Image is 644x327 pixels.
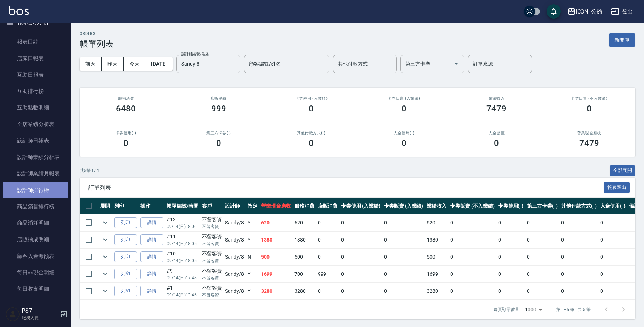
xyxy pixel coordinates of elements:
[425,198,448,214] th: 業績收入
[202,233,222,240] div: 不留客資
[165,249,200,265] td: #10
[496,232,526,248] td: 0
[496,214,526,231] td: 0
[339,198,382,214] th: 卡券使用 (入業績)
[339,266,382,282] td: 0
[339,214,382,231] td: 0
[3,83,68,99] a: 互助排行榜
[167,240,198,247] p: 09/14 (日) 18:05
[339,249,382,265] td: 0
[604,182,630,193] button: 報表匯出
[3,182,68,198] a: 設計師排行榜
[382,214,425,231] td: 0
[202,258,222,264] p: 不留客資
[598,249,628,265] td: 0
[140,251,163,263] a: 詳情
[382,266,425,282] td: 0
[293,283,316,300] td: 3280
[382,198,425,214] th: 卡券販賣 (入業績)
[9,6,29,15] img: Logo
[3,281,68,297] a: 每日收支明細
[3,149,68,165] a: 設計師業績分析表
[202,216,222,223] div: 不留客資
[559,232,598,248] td: 0
[3,248,68,264] a: 顧客入金餘額表
[3,198,68,215] a: 商品銷售排行榜
[552,96,627,101] h2: 卡券販賣 (不入業績)
[627,198,641,214] th: 備註
[140,269,163,280] a: 詳情
[80,57,102,71] button: 前天
[3,99,68,116] a: 互助點數明細
[3,215,68,231] a: 商品消耗明細
[293,214,316,231] td: 620
[259,266,293,282] td: 1699
[3,165,68,182] a: 設計師業績月報表
[525,214,559,231] td: 0
[576,7,603,16] div: ICONI 公館
[100,217,111,228] button: expand row
[246,198,259,214] th: 指定
[223,266,246,282] td: Sandy /8
[293,266,316,282] td: 700
[246,214,259,231] td: Y
[181,131,257,135] h2: 第三方卡券(-)
[100,286,111,296] button: expand row
[165,232,200,248] td: #11
[139,198,165,214] th: 操作
[451,58,462,69] button: Open
[496,198,526,214] th: 卡券使用(-)
[598,198,628,214] th: 入金使用(-)
[165,266,200,282] td: #9
[202,250,222,258] div: 不留客資
[3,297,68,313] a: 收支分類明細表
[165,283,200,300] td: #1
[559,266,598,282] td: 0
[448,266,496,282] td: 0
[100,269,111,279] button: expand row
[448,198,496,214] th: 卡券販賣 (不入業績)
[559,198,598,214] th: 其他付款方式(-)
[425,283,448,300] td: 3280
[564,4,606,19] button: ICONI 公館
[202,223,222,230] p: 不留客資
[167,223,198,230] p: 09/14 (日) 18:06
[3,33,68,50] a: 報表目錄
[273,131,349,135] h2: 其他付款方式(-)
[223,249,246,265] td: Sandy /8
[216,138,221,148] h3: 0
[167,258,198,264] p: 09/14 (日) 18:05
[181,96,257,101] h2: 店販消費
[202,292,222,298] p: 不留客資
[100,251,111,262] button: expand row
[22,307,58,315] h5: PS7
[608,5,635,18] button: 登出
[401,104,406,114] h3: 0
[246,232,259,248] td: Y
[610,165,636,176] button: 全部展開
[579,138,599,148] h3: 7479
[202,275,222,281] p: 不留客資
[259,232,293,248] td: 1380
[316,283,340,300] td: 0
[273,96,349,101] h2: 卡券使用 (入業績)
[587,104,592,114] h3: 0
[112,198,139,214] th: 列印
[223,214,246,231] td: Sandy /8
[223,232,246,248] td: Sandy /8
[202,240,222,247] p: 不留客資
[211,104,226,114] h3: 999
[425,249,448,265] td: 500
[123,138,128,148] h3: 0
[98,198,112,214] th: 展開
[3,67,68,83] a: 互助日報表
[167,275,198,281] p: 09/14 (日) 17:48
[316,249,340,265] td: 0
[547,4,561,19] button: save
[604,184,630,191] a: 報表匯出
[124,57,146,71] button: 今天
[525,232,559,248] td: 0
[114,251,137,263] button: 列印
[88,131,164,135] h2: 卡券使用(-)
[496,283,526,300] td: 0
